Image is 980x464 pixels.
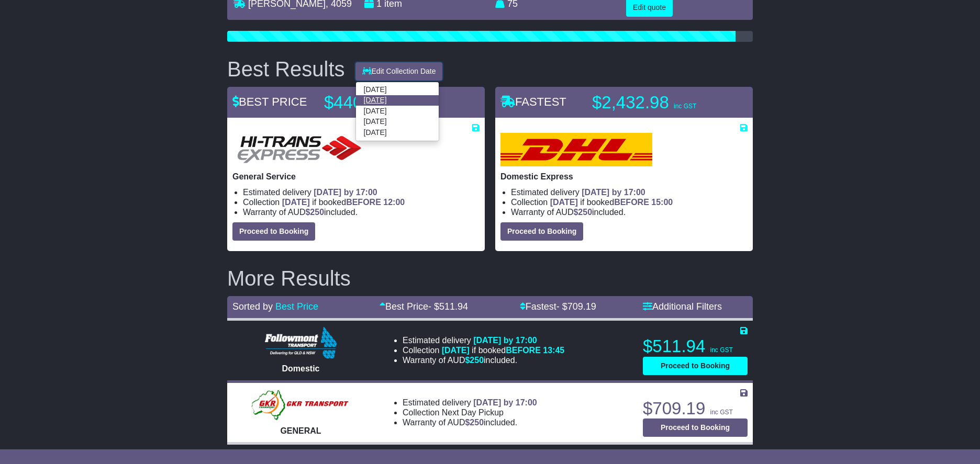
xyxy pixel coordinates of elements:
li: Estimated delivery [511,187,748,197]
li: Warranty of AUD included. [511,207,748,217]
span: Next Day Pickup [442,408,504,417]
span: [DATE] by 17:00 [473,336,537,345]
p: $511.94 [643,336,748,357]
span: [DATE] by 17:00 [582,188,645,197]
span: GENERAL [280,426,321,435]
li: Collection [403,408,537,417]
button: Proceed to Booking [643,418,748,437]
p: General Service [232,172,480,182]
span: 15:00 [651,198,673,207]
p: $709.19 [643,398,748,419]
a: Best Price [275,301,318,312]
button: Proceed to Booking [232,222,315,241]
a: [DATE] [356,95,439,106]
span: Domestic [282,364,319,373]
span: if booked [442,346,564,355]
span: BEFORE [346,198,381,207]
img: Followmont Transport: Domestic [265,327,337,358]
li: Collection [511,197,748,207]
a: [DATE] [356,117,439,127]
span: 250 [470,418,484,427]
img: DHL: Domestic Express [500,133,652,166]
p: $2,432.98 [592,92,723,113]
p: Domestic Express [500,172,748,182]
span: $ [465,356,484,365]
a: [DATE] [356,85,439,95]
li: Estimated delivery [243,187,480,197]
span: [DATE] [442,346,470,355]
span: BEFORE [506,346,541,355]
span: inc GST [674,103,696,110]
span: 250 [578,208,592,217]
span: FASTEST [500,95,566,108]
span: $ [573,208,592,217]
li: Warranty of AUD included. [403,355,564,365]
h2: More Results [227,267,753,290]
span: 709.19 [567,301,596,312]
span: if booked [550,198,673,207]
span: Sorted by [232,301,273,312]
span: BEFORE [614,198,649,207]
a: Fastest- $709.19 [520,301,596,312]
a: Best Price- $511.94 [380,301,468,312]
a: [DATE] [356,127,439,138]
span: 511.94 [439,301,468,312]
a: Additional Filters [643,301,722,312]
span: - $ [556,301,596,312]
img: HiTrans: General Service [232,133,366,166]
span: [DATE] by 17:00 [314,188,377,197]
li: Warranty of AUD included. [403,417,537,427]
button: Edit Collection Date [355,62,443,81]
p: $440.66 [324,92,455,113]
li: Estimated delivery [403,398,537,408]
li: Collection [243,197,480,207]
span: 13:45 [543,346,564,355]
span: 12:00 [383,198,405,207]
span: 250 [310,208,324,217]
span: - $ [428,301,468,312]
span: if booked [282,198,405,207]
div: Best Results [222,58,350,81]
span: inc GST [710,346,732,354]
li: Estimated delivery [403,335,564,345]
button: Proceed to Booking [643,357,748,375]
span: $ [305,208,324,217]
button: Proceed to Booking [500,222,583,241]
li: Collection [403,345,564,355]
a: [DATE] [356,106,439,116]
img: GKR: GENERAL [251,389,351,421]
li: Warranty of AUD included. [243,207,480,217]
span: [DATE] [282,198,310,207]
span: [DATE] [550,198,578,207]
span: $ [465,418,484,427]
span: inc GST [710,409,732,416]
span: BEST PRICE [232,95,307,108]
span: [DATE] by 17:00 [473,398,537,407]
span: 250 [470,356,484,365]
